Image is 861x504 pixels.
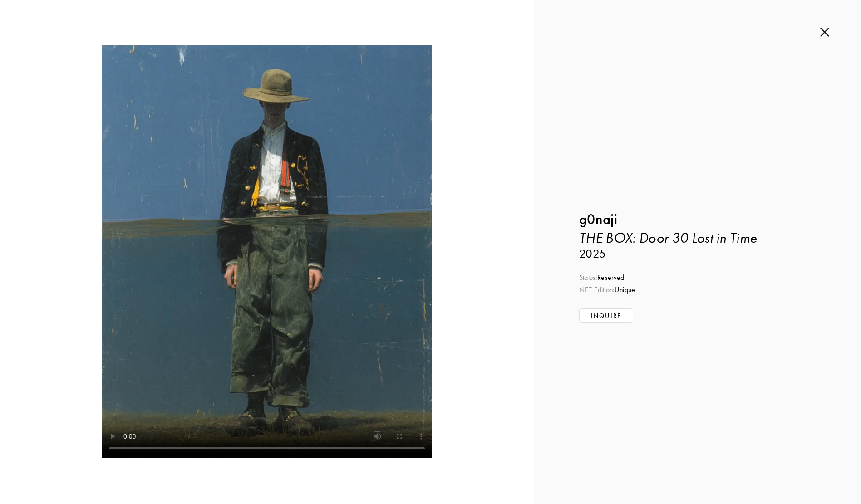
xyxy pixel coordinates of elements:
button: Inquire [579,308,633,323]
div: Reserved [579,273,816,283]
span: Status: [579,273,597,282]
img: cross.b43b024a.svg [820,27,829,37]
b: g0naji [579,210,617,228]
span: NFT Edition: [579,285,615,294]
i: THE BOX: Door 30 Lost in Time [579,229,757,246]
h3: 2025 [579,247,816,261]
div: Unique [579,285,816,295]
